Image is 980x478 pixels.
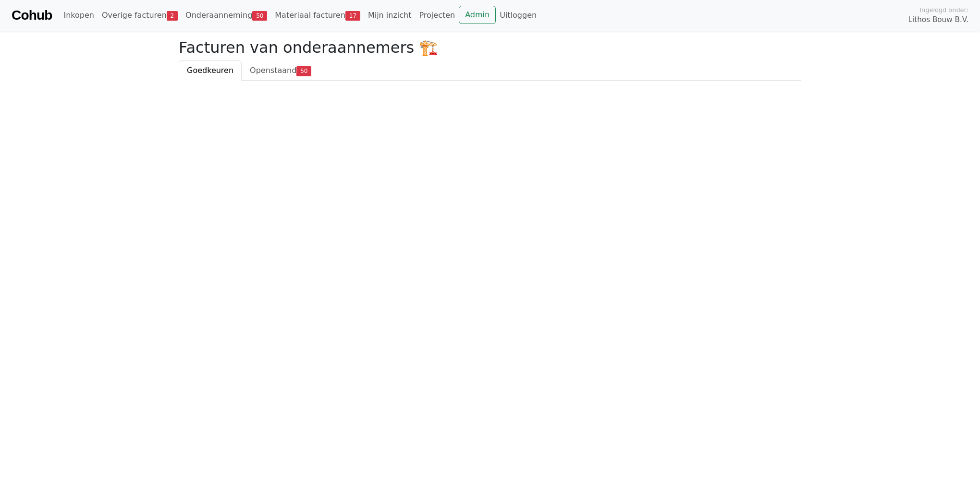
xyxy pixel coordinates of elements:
[296,66,311,76] span: 50
[12,4,52,27] a: Cohub
[182,6,271,25] a: Onderaanneming50
[98,6,182,25] a: Overige facturen2
[250,66,296,75] span: Openstaand
[187,66,233,75] span: Goedkeuren
[919,5,968,14] span: Ingelogd onder:
[252,11,267,21] span: 50
[242,60,319,81] a: Openstaand50
[459,6,496,24] a: Admin
[496,6,540,25] a: Uitloggen
[271,6,364,25] a: Materiaal facturen17
[179,60,242,81] a: Goedkeuren
[179,38,801,57] h2: Facturen van onderaannemers 🏗️
[908,14,968,25] span: Lithos Bouw B.V.
[345,11,360,21] span: 17
[167,11,178,21] span: 2
[364,6,416,25] a: Mijn inzicht
[60,6,98,25] a: Inkopen
[415,6,459,25] a: Projecten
